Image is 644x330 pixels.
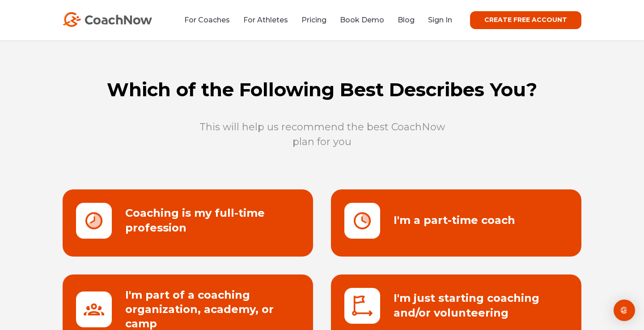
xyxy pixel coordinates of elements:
[197,120,447,149] p: This will help us recommend the best CoachNow plan for you
[428,16,452,24] a: Sign In
[184,16,230,24] a: For Coaches
[340,16,384,24] a: Book Demo
[301,16,326,24] a: Pricing
[398,16,415,24] a: Blog
[614,300,635,321] div: Open Intercom Messenger
[470,11,581,29] a: CREATE FREE ACCOUNT
[54,78,590,102] h1: Which of the Following Best Describes You?
[63,12,152,27] img: CoachNow Logo
[243,16,288,24] a: For Athletes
